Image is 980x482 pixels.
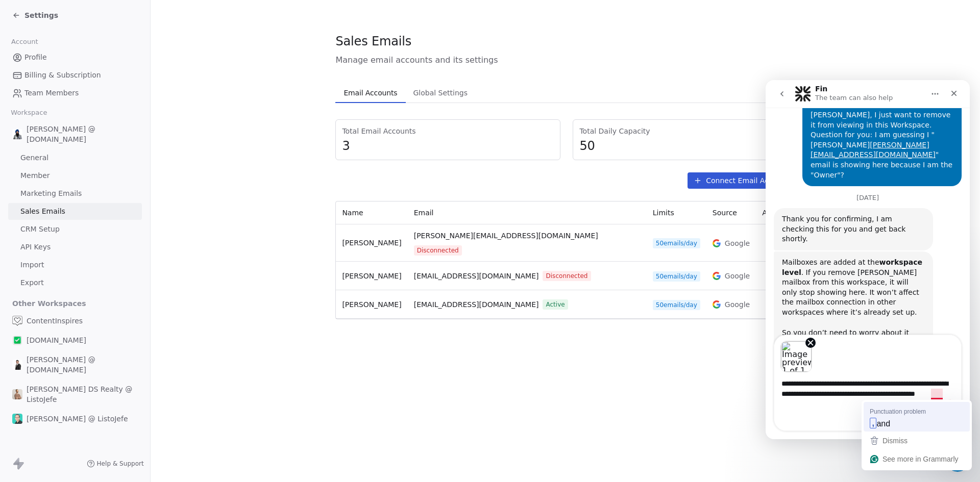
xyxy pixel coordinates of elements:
a: CRM Setup [8,221,142,238]
span: 50 [579,138,788,154]
span: Email [414,209,434,217]
span: Marketing Emails [20,188,82,199]
img: Daniel%20Simpson%20Social%20Media%20Profile%20Picture%201080x1080%20Option%201.png [12,389,22,399]
div: Mailboxes are added at the . If you remove [PERSON_NAME] mailbox from this workspace, it will onl... [16,177,159,238]
span: Google [725,299,750,310]
span: Import [20,260,44,270]
span: CRM Setup [20,224,60,235]
span: Help & Support [97,460,144,468]
div: Mailboxes are added at theworkspace level. If you remove [PERSON_NAME] mailbox from this workspac... [8,171,167,284]
span: Active [543,299,568,310]
a: API Keys [8,239,142,256]
a: [PERSON_NAME][EMAIL_ADDRESS][DOMAIN_NAME] [45,61,170,79]
div: Thank you for confirming, I am checking this for you and get back shortly. [8,128,167,170]
div: [DATE] [8,114,196,128]
span: [PERSON_NAME] @ ListoJefe [27,414,128,424]
span: Total Email Accounts [342,126,554,136]
span: 50 emails/day [653,238,700,248]
span: [PERSON_NAME] @ [DOMAIN_NAME] [27,124,138,144]
img: Image preview 1 of 1 [15,261,46,292]
span: Billing & Subscription [24,70,101,81]
img: Gopal%20Ranu%20Profile%20Picture%201080x1080.png [12,129,22,139]
span: Sales Emails [335,34,411,49]
span: 3 [342,138,554,154]
span: [DOMAIN_NAME] [27,335,86,345]
a: Export [8,274,142,291]
span: Settings [24,10,58,20]
a: Billing & Subscription [8,67,142,84]
a: Sales Emails [8,203,142,220]
span: Manage email accounts and its settings [335,54,795,66]
span: Email Accounts [339,86,401,100]
span: [EMAIL_ADDRESS][DOMAIN_NAME] [414,299,539,310]
span: Disconnected [414,245,462,256]
span: Other Workspaces [8,295,90,312]
div: Image previews [9,255,195,292]
span: Google [725,271,750,281]
img: ContentInspires.com%20Icon.png [12,316,22,326]
a: Help & Support [87,460,144,468]
span: Profile [24,52,47,63]
span: [PERSON_NAME] [342,300,401,309]
span: Sales Emails [20,206,65,217]
span: General [20,153,48,163]
span: Member [20,170,50,181]
button: Send a message… [175,330,191,346]
span: Workspace [7,105,52,120]
span: 50 emails/day [653,271,700,282]
span: Source [713,209,737,217]
iframe: To enrich screen reader interactions, please activate Accessibility in Grammarly extension settings [766,80,970,439]
span: [PERSON_NAME] @ [DOMAIN_NAME] [27,433,138,453]
span: [EMAIL_ADDRESS][DOMAIN_NAME] [414,271,539,282]
span: [PERSON_NAME] @ [DOMAIN_NAME] [27,354,138,375]
span: Name [342,209,363,217]
span: API Keys [20,242,51,252]
span: 50 emails/day [653,300,700,310]
a: Settings [12,10,58,20]
div: Harinder says… [8,128,196,171]
span: [PERSON_NAME] [342,239,401,247]
div: Thank you for confirming, I am checking this for you and get back shortly. [16,134,159,164]
span: Actions [762,209,788,217]
a: Team Members [8,85,142,102]
span: ContentInspires [27,316,83,326]
img: ListoJefe.com%20icon%201080x1080%20Transparent-bg.png [12,335,22,345]
span: Account [7,34,42,49]
a: Member [8,167,142,184]
img: Alex%20Farcas%201080x1080.png [12,360,22,370]
textarea: To enrich screen reader interactions, please activate Accessibility in Grammarly extension settings [9,292,195,330]
span: Limits [653,209,674,217]
a: Marketing Emails [8,185,142,202]
span: Team Members [24,88,79,98]
span: [PERSON_NAME] DS Realty @ ListoJefe [27,384,138,404]
button: Connect Email Account [688,172,795,189]
span: [PERSON_NAME] [342,272,401,280]
span: Export [20,277,44,288]
button: Remove image 1 [40,258,50,268]
div: So you don’t need to worry about it being deleted. it will just be removed from view in this work... [16,248,159,278]
span: Google [725,238,750,248]
a: Import [8,257,142,273]
span: Disconnected [543,271,591,281]
img: Enrique-6s-4-LJ.png [12,414,22,424]
span: Total Daily Capacity [579,126,788,136]
b: workspace level [16,178,157,196]
span: [PERSON_NAME][EMAIL_ADDRESS][DOMAIN_NAME] [414,231,598,241]
div: Harinder says… [8,171,196,306]
a: General [8,149,142,166]
span: Global Settings [409,86,472,100]
a: Profile [8,49,142,66]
